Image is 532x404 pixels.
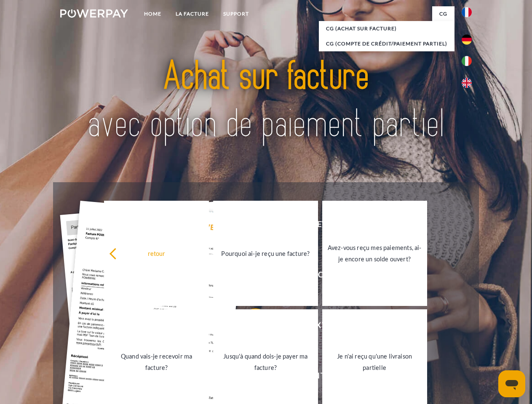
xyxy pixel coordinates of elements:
a: Support [216,6,256,21]
div: Je n'ai reçu qu'une livraison partielle [327,351,422,373]
div: Avez-vous reçu mes paiements, ai-je encore un solde ouvert? [327,242,422,265]
img: it [462,56,472,66]
div: retour [109,247,204,259]
div: Pourquoi ai-je reçu une facture? [218,247,313,259]
a: CG [432,6,454,21]
img: fr [462,7,472,17]
a: CG (achat sur facture) [319,21,454,36]
iframe: Bouton de lancement de la fenêtre de messagerie [498,370,525,397]
div: Jusqu'à quand dois-je payer ma facture? [218,351,313,373]
a: LA FACTURE [168,6,216,21]
a: CG (Compte de crédit/paiement partiel) [319,36,454,51]
img: logo-powerpay-white.svg [60,9,128,18]
a: Home [137,6,168,21]
img: de [462,35,472,45]
div: Quand vais-je recevoir ma facture? [109,351,204,373]
img: en [462,78,472,88]
a: Avez-vous reçu mes paiements, ai-je encore un solde ouvert? [322,201,427,306]
img: title-powerpay_fr.svg [80,40,452,161]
